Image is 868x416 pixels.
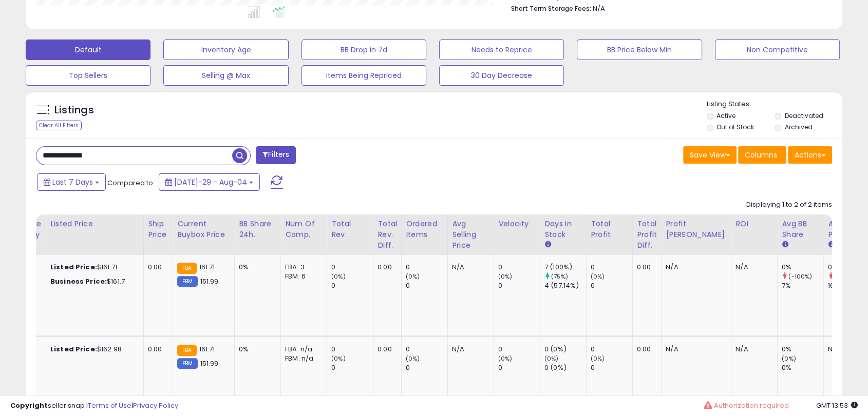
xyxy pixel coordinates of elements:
button: Items Being Repriced [301,65,426,86]
div: seller snap | | [10,401,178,411]
div: N/A [828,345,862,354]
div: 0 [498,363,540,372]
div: Velocity [498,219,536,229]
small: (0%) [591,354,605,363]
div: BB Share 24h. [239,219,276,240]
span: Last 7 Days [52,177,93,187]
div: N/A [735,263,769,272]
span: 151.99 [200,276,219,286]
button: Default [26,39,150,60]
div: 0.00 [637,263,653,272]
small: FBM [177,358,197,369]
div: 0 [331,363,373,372]
div: Avg Selling Price [452,219,489,251]
div: 0 [498,263,540,272]
label: Out of Stock [716,123,754,131]
div: $161.7 [50,277,136,286]
span: 2025-08-12 13:53 GMT [816,401,858,410]
small: Days In Stock. [544,240,551,249]
b: Listed Price: [50,344,97,354]
button: BB Drop in 7d [301,39,426,60]
div: 0.00 [637,345,653,354]
small: (0%) [331,272,346,281]
div: Current Buybox Price [177,219,230,240]
span: Columns [745,150,777,160]
small: (0%) [782,354,796,363]
button: Inventory Age [163,39,288,60]
div: N/A [666,263,723,272]
button: Save View [683,146,737,164]
button: Last 7 Days [37,173,106,191]
button: [DATE]-29 - Aug-04 [159,173,260,191]
div: 0% [782,345,823,354]
label: Deactivated [785,111,823,120]
a: Terms of Use [88,401,131,410]
span: Compared to: [107,178,155,188]
div: Listed Price [50,219,139,229]
small: (0%) [406,272,420,281]
small: (75%) [551,272,568,281]
div: Avg BB Share [782,219,819,240]
div: 0 [331,345,373,354]
div: 4 (57.14%) [544,281,586,290]
small: (0%) [498,272,513,281]
small: (0%) [406,354,420,363]
small: (0%) [591,272,605,281]
div: 0.00 [378,263,393,272]
div: N/A [735,345,769,354]
div: 0% [782,263,823,272]
div: 0 (0%) [544,363,586,372]
div: FBA: 3 [285,263,319,272]
div: Avg Win Price [828,219,865,240]
div: Profit [PERSON_NAME] [666,219,727,240]
div: 0.00 [148,345,165,354]
div: ROI [735,219,773,229]
div: 0 [406,263,447,272]
small: Avg Win Price. [828,240,834,249]
div: Ship Price [148,219,168,240]
div: 0 [498,281,540,290]
div: Days In Stock [544,219,582,240]
small: (0%) [331,354,346,363]
div: 0.00 [148,263,165,272]
small: FBM [177,276,197,287]
label: Archived [785,123,813,131]
div: FBA: n/a [285,345,319,354]
span: N/A [593,4,605,13]
div: 0 [591,363,632,372]
div: Ordered Items [406,219,443,240]
h5: Listings [54,103,94,117]
div: 0 [331,281,373,290]
a: Privacy Policy [133,401,178,410]
div: 0% [239,263,273,272]
div: N/A [452,345,486,354]
button: Non Competitive [715,39,840,60]
button: BB Price Below Min [577,39,702,60]
div: 0 [331,263,373,272]
small: FBA [177,345,196,356]
div: Displaying 1 to 2 of 2 items [746,200,832,210]
p: Listing States: [707,100,842,109]
div: 0 [406,363,447,372]
div: Total Profit Diff. [637,219,657,251]
b: Business Price: [50,276,107,286]
small: FBA [177,263,196,274]
div: N/A [666,345,723,354]
div: Total Rev. Diff. [378,219,397,251]
div: Total Profit [591,219,628,240]
b: Listed Price: [50,262,97,272]
div: $161.71 [50,263,136,272]
div: FBM: n/a [285,354,319,363]
div: 7 (100%) [544,263,586,272]
button: Actions [788,146,832,164]
button: Selling @ Max [163,65,288,86]
div: 0% [782,363,823,372]
button: Filters [256,146,296,164]
strong: Copyright [10,401,48,410]
small: (0%) [544,354,559,363]
span: 161.71 [199,344,215,354]
button: Top Sellers [26,65,150,86]
div: 0 [498,345,540,354]
div: 0 [406,345,447,354]
button: Columns [738,146,786,164]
